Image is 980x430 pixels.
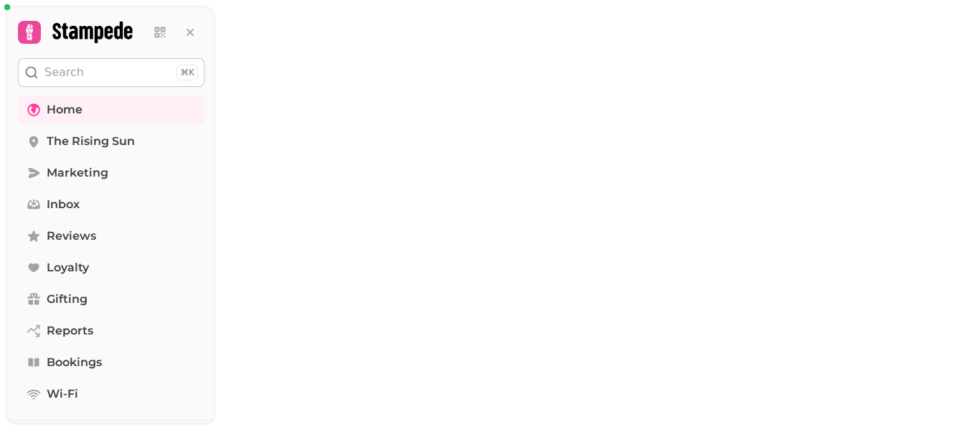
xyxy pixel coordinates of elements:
div: ⌘K [176,65,198,80]
p: Search [44,64,84,81]
a: Loyalty [18,253,204,282]
span: Home [47,101,83,118]
span: Inbox [47,196,80,213]
a: Reviews [18,222,204,251]
span: Gifting [47,291,88,308]
button: Search⌘K [18,58,204,87]
a: Gifting [18,285,204,314]
a: The Rising Sun [18,127,204,156]
span: Reviews [47,228,96,245]
span: Marketing [47,164,108,182]
span: Bookings [47,354,102,371]
a: Wi-Fi [18,380,204,408]
a: Bookings [18,348,204,377]
a: Reports [18,317,204,345]
span: Reports [47,322,93,340]
span: Wi-Fi [47,385,78,403]
span: Loyalty [47,259,89,276]
a: Inbox [18,190,204,219]
a: Home [18,95,204,124]
a: Marketing [18,159,204,187]
span: The Rising Sun [47,133,135,150]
